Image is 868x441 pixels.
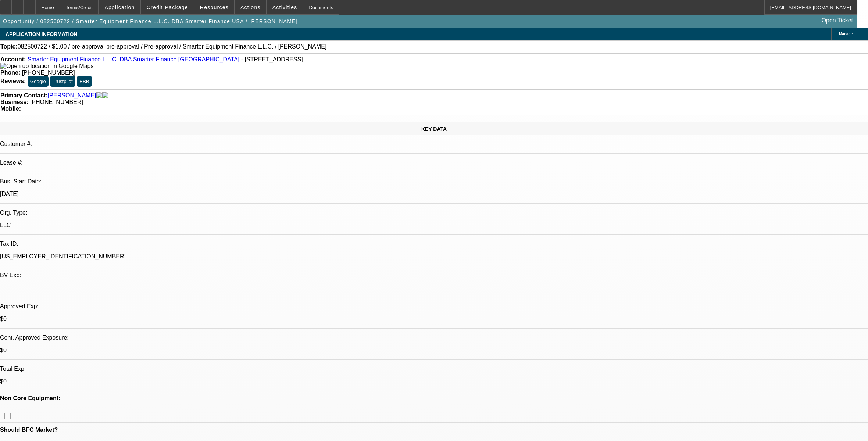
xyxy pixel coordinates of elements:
button: Credit Package [141,0,194,14]
span: Credit Package [147,4,188,10]
span: KEY DATA [421,126,447,132]
span: - [STREET_ADDRESS] [241,56,303,62]
strong: Account: [0,56,26,62]
a: View Google Maps [0,63,93,69]
span: Manage [839,32,853,36]
a: Open Ticket [819,14,856,27]
button: Application [99,0,140,14]
button: Google [28,76,49,87]
button: BBB [77,76,92,87]
span: Actions [240,4,261,10]
span: [PHONE_NUMBER] [22,69,75,76]
strong: Reviews: [0,78,26,84]
span: 082500722 / $1.00 / pre-approval pre-approval / Pre-approval / Smarter Equipment Finance L.L.C. /... [18,43,326,50]
button: Trustpilot [50,76,75,87]
strong: Topic: [0,43,18,50]
strong: Primary Contact: [0,92,48,99]
button: Activities [267,0,303,14]
span: Resources [200,4,229,10]
span: Activities [272,4,297,10]
a: Smarter Equipment Finance L.L.C. DBA Smarter Finance [GEOGRAPHIC_DATA] [28,56,240,62]
img: linkedin-icon.png [102,92,108,99]
span: [PHONE_NUMBER] [30,99,83,105]
img: Open up location in Google Maps [0,63,93,69]
span: APPLICATION INFORMATION [6,31,77,37]
img: facebook-icon.png [96,92,102,99]
button: Resources [194,0,234,14]
strong: Business: [0,99,28,105]
span: Opportunity / 082500722 / Smarter Equipment Finance L.L.C. DBA Smarter Finance USA / [PERSON_NAME] [3,18,298,24]
span: Application [104,4,135,10]
strong: Mobile: [0,105,21,112]
a: [PERSON_NAME] [48,92,96,99]
button: Actions [235,0,266,14]
strong: Phone: [0,69,20,76]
